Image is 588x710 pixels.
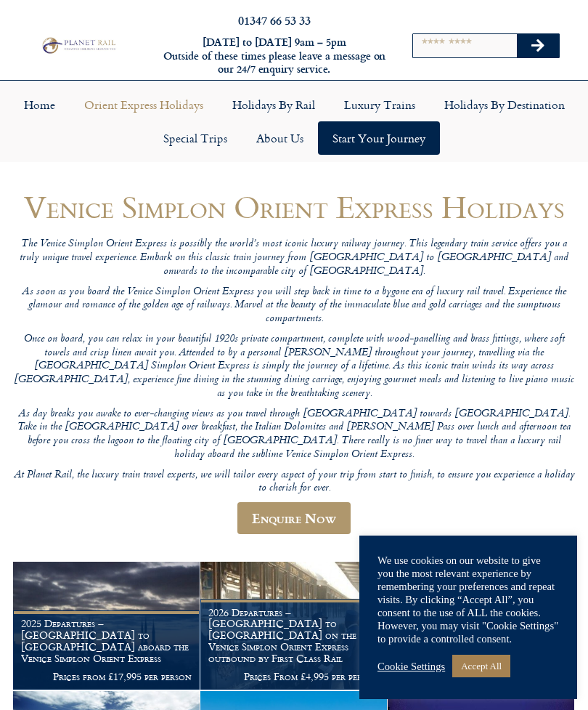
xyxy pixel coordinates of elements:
p: At Planet Rail, the luxury train travel experts, we will tailor every aspect of your trip from st... [13,469,575,496]
a: Start your Journey [318,121,440,155]
p: As soon as you board the Venice Simplon Orient Express you will step back in time to a bygone era... [13,286,575,326]
a: Accept All [452,655,510,677]
h1: Venice Simplon Orient Express Holidays [13,190,575,224]
p: Prices From £4,995 per person [208,671,379,682]
a: 2026 Departures – [GEOGRAPHIC_DATA] to [GEOGRAPHIC_DATA] on the Venice Simplon Orient Express out... [200,562,388,690]
a: Holidays by Destination [430,88,579,121]
a: Holidays by Rail [218,88,330,121]
a: Cookie Settings [377,660,445,673]
img: Planet Rail Train Holidays Logo [39,36,118,55]
h6: [DATE] to [DATE] 9am – 5pm Outside of these times please leave a message on our 24/7 enquiry serv... [160,36,388,76]
a: About Us [242,121,318,155]
button: Search [517,34,559,57]
a: 01347 66 53 33 [238,12,311,28]
a: 2025 Departures – [GEOGRAPHIC_DATA] to [GEOGRAPHIC_DATA] aboard the Venice Simplon Orient Express... [13,562,200,690]
a: Special Trips [149,121,242,155]
a: Orient Express Holidays [70,88,218,121]
div: We use cookies on our website to give you the most relevant experience by remembering your prefer... [377,554,559,645]
h1: 2026 Departures – [GEOGRAPHIC_DATA] to [GEOGRAPHIC_DATA] on the Venice Simplon Orient Express out... [208,607,379,664]
p: Once on board, you can relax in your beautiful 1920s private compartment, complete with wood-pane... [13,333,575,400]
a: Home [9,88,70,121]
nav: Menu [7,88,581,155]
a: Enquire Now [237,502,351,534]
p: As day breaks you awake to ever-changing views as you travel through [GEOGRAPHIC_DATA] towards [G... [13,408,575,462]
h1: 2025 Departures – [GEOGRAPHIC_DATA] to [GEOGRAPHIC_DATA] aboard the Venice Simplon Orient Express [21,618,192,663]
p: Prices from £17,995 per person [21,671,192,682]
a: Luxury Trains [330,88,430,121]
p: The Venice Simplon Orient Express is possibly the world’s most iconic luxury railway journey. Thi... [13,238,575,278]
